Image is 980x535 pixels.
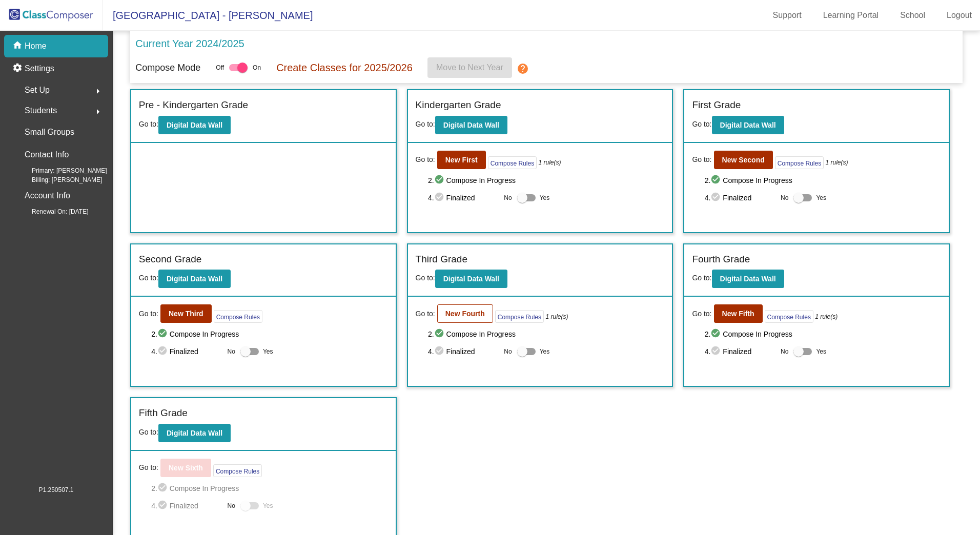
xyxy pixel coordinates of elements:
[253,63,261,72] span: On
[416,308,435,319] span: Go to:
[157,482,170,495] mat-icon: check_circle
[25,148,69,162] p: Contact Info
[437,63,504,72] span: Move to Next Year
[139,274,158,282] span: Go to:
[692,120,711,128] span: Go to:
[263,500,273,512] span: Yes
[781,193,788,202] span: No
[545,312,568,321] i: 1 rule(s)
[276,60,413,75] p: Create Classes for 2025/2026
[15,175,102,184] span: Billing: [PERSON_NAME]
[428,345,499,358] span: 4. Finalized
[540,345,550,358] span: Yes
[428,174,664,187] span: 2. Compose In Progress
[167,429,222,437] b: Digital Data Wall
[15,166,107,175] span: Primary: [PERSON_NAME]
[434,174,446,187] mat-icon: check_circle
[263,345,273,358] span: Yes
[416,120,435,128] span: Go to:
[437,304,493,323] button: New Fourth
[25,40,47,52] p: Home
[445,156,478,164] b: New First
[720,121,776,129] b: Digital Data Wall
[816,192,826,204] span: Yes
[428,192,499,204] span: 4. Finalized
[135,36,244,51] p: Current Year 2024/2025
[710,328,723,340] mat-icon: check_circle
[169,310,203,318] b: New Third
[765,7,810,24] a: Support
[157,328,170,340] mat-icon: check_circle
[443,121,499,129] b: Digital Data Wall
[139,98,248,113] label: Pre - Kindergarten Grade
[781,347,788,356] span: No
[228,501,235,510] span: No
[416,154,435,165] span: Go to:
[151,500,222,512] span: 4. Finalized
[228,347,235,356] span: No
[151,345,222,358] span: 4. Finalized
[216,63,224,72] span: Off
[692,308,711,319] span: Go to:
[445,310,485,318] b: New Fourth
[712,116,784,134] button: Digital Data Wall
[443,275,499,283] b: Digital Data Wall
[25,83,50,97] span: Set Up
[504,347,512,356] span: No
[416,274,435,282] span: Go to:
[25,104,57,118] span: Students
[692,252,750,267] label: Fourth Grade
[92,106,104,118] mat-icon: arrow_right
[25,189,70,203] p: Account Info
[504,193,512,202] span: No
[705,192,775,204] span: 4. Finalized
[157,500,170,512] mat-icon: check_circle
[816,345,826,358] span: Yes
[434,345,446,358] mat-icon: check_circle
[714,304,763,323] button: New Fifth
[214,310,262,323] button: Compose Rules
[158,270,231,288] button: Digital Data Wall
[692,154,711,165] span: Go to:
[722,156,765,164] b: New Second
[167,121,222,129] b: Digital Data Wall
[720,275,776,283] b: Digital Data Wall
[437,151,486,169] button: New First
[516,63,528,75] mat-icon: help
[92,85,104,97] mat-icon: arrow_right
[139,406,188,421] label: Fifth Grade
[213,464,262,477] button: Compose Rules
[692,274,711,282] span: Go to:
[160,304,212,323] button: New Third
[722,310,754,318] b: New Fifth
[139,428,158,436] span: Go to:
[416,252,467,267] label: Third Grade
[25,125,74,139] p: Small Groups
[538,158,561,167] i: 1 rule(s)
[169,464,203,472] b: New Sixth
[495,310,544,323] button: Compose Rules
[714,151,773,169] button: New Second
[710,345,723,358] mat-icon: check_circle
[416,98,501,113] label: Kindergarten Grade
[151,482,387,495] span: 2. Compose In Progress
[139,252,202,267] label: Second Grade
[705,328,941,340] span: 2. Compose In Progress
[540,192,550,204] span: Yes
[705,174,941,187] span: 2. Compose In Progress
[825,158,848,167] i: 1 rule(s)
[435,270,507,288] button: Digital Data Wall
[427,57,512,78] button: Move to Next Year
[765,310,813,323] button: Compose Rules
[938,7,980,24] a: Logout
[435,116,507,134] button: Digital Data Wall
[167,275,222,283] b: Digital Data Wall
[135,61,200,75] p: Compose Mode
[815,7,887,24] a: Learning Portal
[892,7,933,24] a: School
[15,207,88,216] span: Renewal On: [DATE]
[434,192,446,204] mat-icon: check_circle
[705,345,775,358] span: 4. Finalized
[12,40,25,52] mat-icon: home
[710,192,723,204] mat-icon: check_circle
